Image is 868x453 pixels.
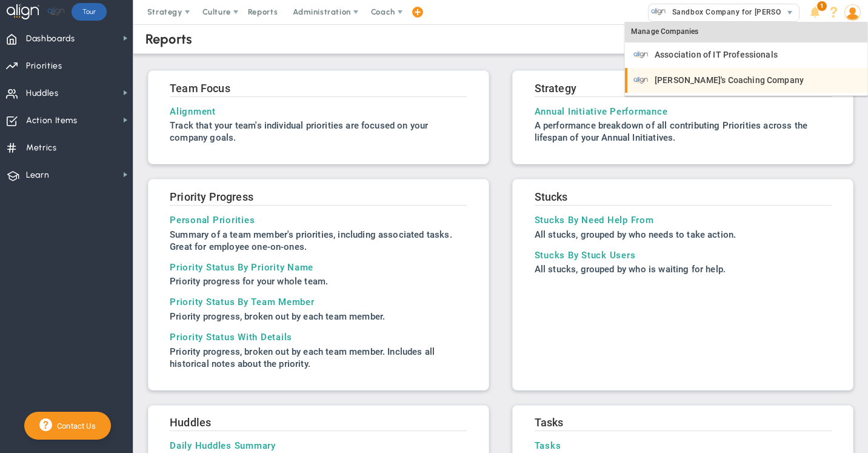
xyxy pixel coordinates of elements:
span: Huddles [26,81,59,106]
div: Reports [145,31,192,47]
span: select [781,4,799,21]
a: Priority Status By Priority Name Priority progress for your whole team. [170,262,467,288]
h3: Alignment [170,106,467,117]
p: All stucks, grouped by who needs to take action. [535,229,832,241]
p: Track that your team's individual priorities are focused on your company goals. [170,119,467,144]
span: Culture [202,7,231,16]
a: Personal Priorities Summary of a team member's priorities, including associated tasks. Great for ... [170,215,467,253]
p: Priority progress for your whole team. [170,275,467,287]
img: 20858.Company.photo [633,73,649,88]
h3: Personal Priorities [170,215,467,226]
span: Coach [371,7,395,16]
span: Priorities [26,53,62,79]
a: Annual Initiative Performance A performance breakdown of all contributing Priorities across the l... [535,106,832,144]
a: Priority Status By Team Member Priority progress, broken out by each team member. [170,297,467,323]
h2: Priority Progress [170,190,467,206]
h3: Stucks By Stuck Users [535,250,832,261]
h3: Priority Status By Priority Name [170,262,467,273]
a: Priority Status With Details Priority progress, broken out by each team member. Includes all hist... [170,332,467,370]
a: Stucks By Stuck Users All stucks, grouped by who is waiting for help. [535,250,832,276]
h2: Strategy [535,82,832,97]
img: 20836.Company.photo [633,47,649,62]
span: Association of IT Professionals [655,50,778,59]
h2: Stucks [535,190,832,206]
p: A performance breakdown of all contributing Priorities across the lifespan of your Annual Initiat... [535,119,832,144]
h3: Priority Status By Team Member [170,297,467,307]
span: Sandbox Company for [PERSON_NAME] [666,4,815,20]
span: [PERSON_NAME]'s Coaching Company [655,76,804,84]
a: Stucks By Need Help From All stucks, grouped by who needs to take action. [535,215,832,241]
span: Learn [26,163,49,188]
div: Manage Companies [625,22,867,42]
img: 51354.Person.photo [844,4,861,21]
p: All stucks, grouped by who is waiting for help. [535,263,832,275]
span: 1 [817,1,827,11]
h2: Team Focus [170,82,467,97]
img: 33511.Company.photo [651,4,666,19]
a: Alignment Track that your team's individual priorities are focused on your company goals. [170,106,467,144]
span: Contact Us [52,421,96,431]
h2: Tasks [535,416,832,431]
span: Administration [293,7,350,16]
span: Action Items [26,108,78,133]
h3: Annual Initiative Performance [535,106,832,117]
span: Metrics [26,135,57,161]
h3: Stucks By Need Help From [535,215,832,226]
h2: Huddles [170,416,467,431]
h3: Tasks [535,440,832,451]
p: Priority progress, broken out by each team member. Includes all historical notes about the priority. [170,346,467,370]
span: Dashboards [26,26,75,52]
span: Strategy [147,7,182,16]
p: Priority progress, broken out by each team member. [170,310,467,323]
h3: Daily Huddles Summary [170,440,467,451]
p: Summary of a team member's priorities, including associated tasks. Great for employee one-on-ones. [170,229,467,253]
h3: Priority Status With Details [170,332,467,343]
